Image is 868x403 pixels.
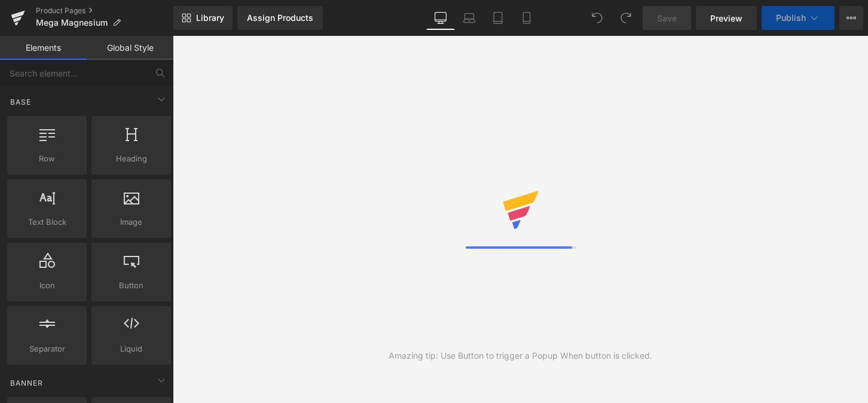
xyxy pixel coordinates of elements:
[389,349,652,362] div: Amazing tip: Use Button to trigger a Popup When button is clicked.
[9,377,44,389] span: Banner
[11,279,83,292] span: Icon
[173,6,233,30] a: New Library
[95,279,167,292] span: Button
[585,6,609,30] button: Undo
[95,343,167,355] span: Liquid
[657,12,677,25] span: Save
[11,343,83,355] span: Separator
[614,6,638,30] button: Redo
[247,13,313,23] div: Assign Products
[455,6,484,30] a: Laptop
[87,36,173,60] a: Global Style
[95,152,167,165] span: Heading
[512,6,541,30] a: Mobile
[426,6,455,30] a: Desktop
[11,216,83,228] span: Text Block
[776,13,806,23] span: Publish
[196,13,224,23] span: Library
[36,6,173,16] a: Product Pages
[696,6,757,30] a: Preview
[710,12,742,25] span: Preview
[839,6,863,30] button: More
[484,6,512,30] a: Tablet
[762,6,835,30] button: Publish
[36,18,108,28] span: Mega Magnesium
[95,216,167,228] span: Image
[11,152,83,165] span: Row
[9,96,32,108] span: Base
